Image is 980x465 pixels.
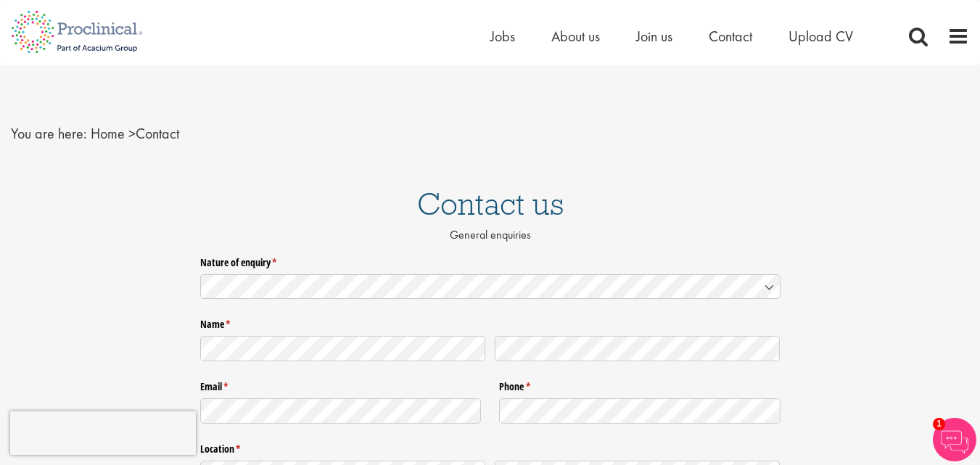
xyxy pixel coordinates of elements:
[709,27,752,46] a: Contact
[933,418,976,461] img: Chatbot
[200,437,781,456] legend: Location
[636,27,672,46] a: Join us
[91,124,125,143] a: breadcrumb link to Home
[200,336,486,361] input: First
[91,124,179,143] span: Contact
[490,27,515,46] a: Jobs
[551,27,600,46] a: About us
[11,124,87,143] span: You are here:
[788,27,853,46] a: Upload CV
[933,418,945,430] span: 1
[128,124,136,143] span: >
[10,411,196,455] iframe: reCAPTCHA
[499,375,781,394] label: Phone
[495,336,781,361] input: Last
[200,250,781,269] label: Nature of enquiry
[200,313,781,332] legend: Name
[200,375,482,394] label: Email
